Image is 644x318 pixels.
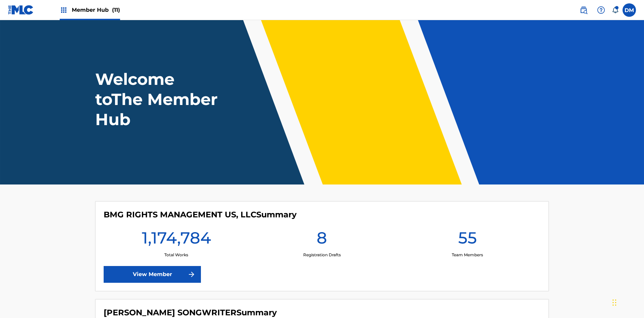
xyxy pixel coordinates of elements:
[317,228,327,252] h1: 8
[580,6,588,14] img: search
[95,69,221,129] h1: Welcome to The Member Hub
[612,293,616,313] div: Drag
[594,3,608,17] div: Help
[623,3,636,17] div: User Menu
[597,6,605,14] img: help
[303,252,341,258] p: Registration Drafts
[452,252,483,258] p: Team Members
[112,7,120,13] span: (11)
[458,228,477,252] h1: 55
[72,6,120,14] span: Member Hub
[104,210,297,220] h4: BMG RIGHTS MANAGEMENT US, LLC
[164,252,188,258] p: Total Works
[104,266,201,283] a: View Member
[8,5,34,15] img: MLC Logo
[142,228,211,252] h1: 1,174,784
[610,286,644,318] iframe: Chat Widget
[187,270,196,278] img: f7272a7cc735f4ea7f67.svg
[104,308,277,318] h4: CLEO SONGWRITER
[60,6,68,14] img: Top Rightsholders
[612,7,619,13] div: Notifications
[577,3,590,17] a: Public Search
